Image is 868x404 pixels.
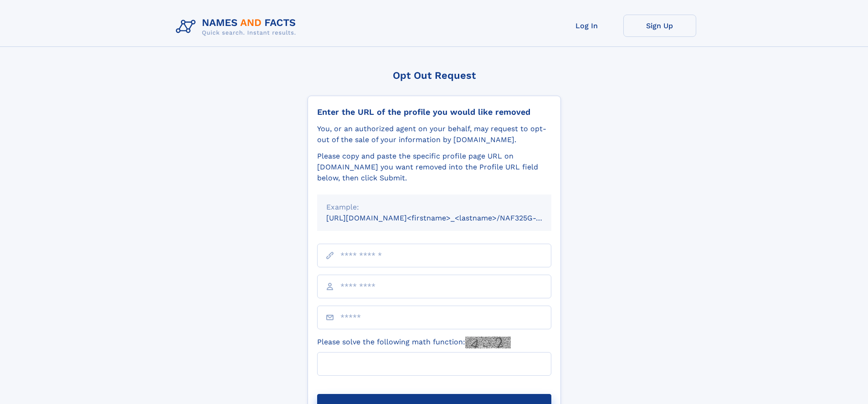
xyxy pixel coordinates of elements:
[317,337,511,348] label: Please solve the following math function:
[550,15,623,37] a: Log In
[317,151,551,184] div: Please copy and paste the specific profile page URL on [DOMAIN_NAME] you want removed into the Pr...
[317,107,551,117] div: Enter the URL of the profile you would like removed
[308,70,561,81] div: Opt Out Request
[623,15,696,37] a: Sign Up
[326,202,542,213] div: Example:
[317,123,551,145] div: You, or an authorized agent on your behalf, may request to opt-out of the sale of your informatio...
[326,214,569,222] small: [URL][DOMAIN_NAME]<firstname>_<lastname>/NAF325G-xxxxxxxx
[172,15,303,39] img: Logo Names and Facts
